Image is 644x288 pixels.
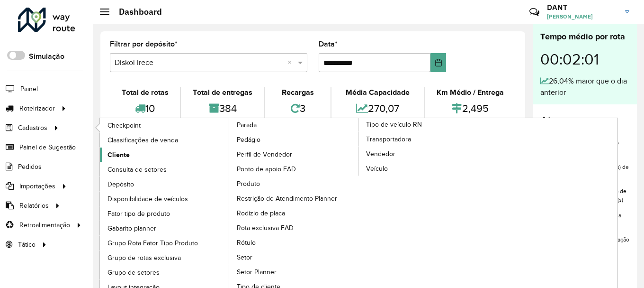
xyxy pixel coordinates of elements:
a: Vendedor [358,147,488,161]
span: Transportadora [366,134,411,144]
span: Restrição de Atendimento Planner [237,194,337,204]
a: Rodízio de placa [229,206,359,220]
span: Painel [20,84,38,94]
span: Relatórios [19,201,49,211]
div: 10 [112,98,178,119]
a: Ponto de apoio FAD [229,162,359,176]
span: Setor Planner [237,267,277,277]
div: Km Médio / Entrega [428,87,513,98]
span: Gabarito planner [107,223,156,233]
h4: Alertas [540,114,629,128]
span: Painel de Sugestão [19,142,76,152]
a: Checkpoint [100,118,230,132]
a: Produto [229,177,359,191]
a: Setor [229,250,359,264]
a: Grupo Rota Fator Tipo Produto [100,236,230,250]
span: Cliente [107,150,130,160]
a: Grupo de rotas exclusiva [100,251,230,265]
h3: DANT [547,3,618,12]
span: Ponto de apoio FAD [237,164,296,174]
a: Restrição de Atendimento Planner [229,191,359,205]
a: Veículo [358,161,488,176]
a: Rota exclusiva FAD [229,221,359,235]
span: Grupo de rotas exclusiva [107,253,181,263]
span: Perfil de Vendedor [237,149,292,159]
span: Disponibilidade de veículos [107,194,188,204]
span: Parada [237,120,257,130]
span: Depósito [107,179,134,189]
span: Fator tipo de produto [107,209,170,219]
a: Perfil de Vendedor [229,147,359,161]
div: 270,07 [334,98,421,119]
span: Consulta de setores [107,165,167,175]
div: Total de entregas [183,87,261,98]
span: Cadastros [18,123,47,133]
span: Importações [19,181,55,191]
div: 2,495 [428,98,513,119]
div: 384 [183,98,261,119]
span: Grupo Rota Fator Tipo Produto [107,238,198,248]
div: 00:02:01 [540,43,629,75]
div: 26,04% maior que o dia anterior [540,75,629,98]
span: Rótulo [237,238,256,248]
div: Tempo médio por rota [540,30,629,43]
span: Pedágio [237,135,260,145]
a: Grupo de setores [100,265,230,279]
a: Rótulo [229,235,359,250]
span: Grupo de setores [107,268,160,278]
span: Pedidos [18,162,42,172]
a: Disponibilidade de veículos [100,192,230,206]
span: Rota exclusiva FAD [237,223,294,233]
a: Fator tipo de produto [100,206,230,221]
span: Roteirizador [19,103,55,113]
a: Classificações de venda [100,133,230,147]
div: Recargas [268,87,328,98]
a: Gabarito planner [100,221,230,235]
a: Depósito [100,177,230,191]
span: Rodízio de placa [237,208,285,218]
a: Transportadora [358,132,488,146]
span: Vendedor [366,149,395,159]
span: Tático [18,240,36,250]
a: Pedágio [229,132,359,147]
div: Média Capacidade [334,87,421,98]
button: Choose Date [430,53,446,72]
span: [PERSON_NAME] [547,12,618,21]
span: Setor [237,252,252,262]
div: 3 [268,98,328,119]
span: Produto [237,179,260,189]
span: Clear all [287,57,295,68]
span: Retroalimentação [19,220,70,230]
a: Contato Rápido [524,2,545,22]
a: Consulta de setores [100,162,230,177]
a: Setor Planner [229,265,359,279]
label: Data [319,38,338,50]
span: Checkpoint [107,121,141,130]
span: Classificações de venda [107,135,178,145]
label: Simulação [29,51,64,62]
h2: Dashboard [109,7,162,17]
span: Tipo de veículo RN [366,120,422,130]
label: Filtrar por depósito [110,38,178,50]
a: Cliente [100,148,230,162]
div: Total de rotas [112,87,178,98]
span: Veículo [366,164,388,174]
